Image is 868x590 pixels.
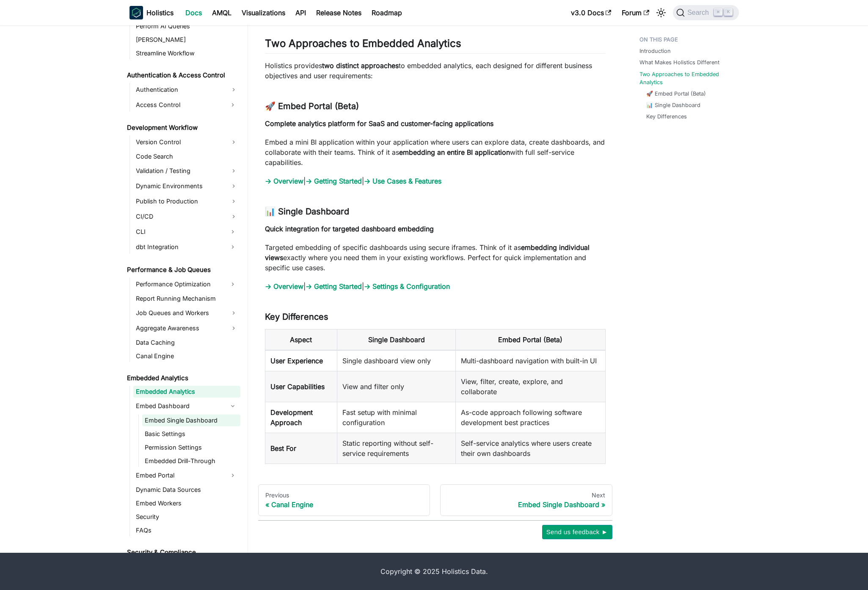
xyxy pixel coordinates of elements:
[673,5,738,20] button: Search (Command+K)
[456,433,605,464] td: Self-service analytics where users create their own dashboards
[639,58,719,66] a: What Makes Holistics Different
[207,6,237,19] a: AMQL
[133,83,240,96] a: Authentication
[654,6,668,19] button: Switch between dark and light mode (currently light mode)
[265,242,606,273] p: Targeted embedding of specific dashboards using secure iframes. Think of it as exactly where you ...
[617,6,654,19] a: Forum
[133,337,240,349] a: Data Caching
[685,9,714,16] span: Search
[447,491,605,499] div: Next
[133,306,240,320] a: Job Queues and Workers
[130,6,174,19] a: HolisticsHolistics
[546,527,608,538] span: Send us feedback ►
[456,371,605,402] td: View, filter, create, explore, and collaborate
[225,399,240,413] button: Collapse sidebar category 'Embed Dashboard'
[142,455,240,467] a: Embedded Drill-Through
[265,500,423,509] div: Canal Engine
[265,225,434,233] strong: Quick integration for targeted dashboard embedding
[646,113,687,121] a: Key Differences
[124,122,240,134] a: Development Workflow
[133,135,240,149] a: Version Control
[646,90,706,98] a: 🚀 Embed Portal (Beta)
[364,177,441,185] a: → Use Cases & Features
[542,525,612,539] button: Send us feedback ►
[133,321,240,335] a: Aggregate Awareness
[337,433,456,464] td: Static reporting without self-service requirements
[133,240,225,254] a: dbt Integration
[265,281,606,291] p: | |
[265,206,606,217] h3: 📊 Single Dashboard
[270,382,325,391] strong: User Capabilities
[225,469,240,482] button: Expand sidebar category 'Embed Portal'
[133,20,240,32] a: Perform AI Queries
[265,243,590,262] strong: embedding individual views
[258,484,430,516] a: PreviousCanal Engine
[639,47,671,55] a: Introduction
[724,8,733,16] kbd: K
[133,524,240,536] a: FAQs
[498,335,562,344] strong: Embed Portal (Beta)
[265,137,606,167] p: Embed a mini BI application within your application where users can explore data, create dashboar...
[237,6,290,19] a: Visualizations
[337,402,456,433] td: Fast setup with minimal configuration
[225,225,240,239] button: Expand sidebar category 'CLI'
[270,357,323,365] strong: User Experience
[290,335,312,344] strong: Aspect
[270,444,296,453] strong: Best For
[133,98,225,112] a: Access Control
[142,442,240,453] a: Permission Settings
[306,282,362,291] a: → Getting Started
[265,491,423,499] div: Previous
[337,350,456,371] td: Single dashboard view only
[133,511,240,523] a: Security
[225,240,240,254] button: Expand sidebar category 'dbt Integration'
[133,277,225,291] a: Performance Optimization
[265,282,303,291] a: → Overview
[146,8,174,18] b: Holistics
[133,350,240,362] a: Canal Engine
[447,500,605,509] div: Embed Single Dashboard
[646,101,700,109] a: 📊 Single Dashboard
[225,277,240,291] button: Expand sidebar category 'Performance Optimization'
[133,484,240,496] a: Dynamic Data Sources
[265,177,303,185] a: → Overview
[639,70,734,86] a: Two Approaches to Embedded Analytics
[456,350,605,371] td: Multi-dashboard navigation with built-in UI
[133,497,240,509] a: Embed Workers
[142,414,240,426] a: Embed Single Dashboard
[265,101,606,112] h3: 🚀 Embed Portal (Beta)
[265,312,606,322] h3: Key Differences
[124,546,240,558] a: Security & Compliance
[133,469,225,482] a: Embed Portal
[130,6,143,19] img: Holistics
[566,6,617,19] a: v3.0 Docs
[133,34,240,46] a: [PERSON_NAME]
[322,61,399,70] strong: two distinct approaches
[306,177,362,185] a: → Getting Started
[133,195,240,208] a: Publish to Production
[456,402,605,433] td: As-code approach following software development best practices
[714,8,722,16] kbd: ⌘
[124,264,240,276] a: Performance & Job Queues
[270,408,313,427] strong: Development Approach
[399,148,510,156] strong: embedding an entire BI application
[133,225,225,239] a: CLI
[290,6,311,19] a: API
[124,69,240,81] a: Authentication & Access Control
[265,37,606,53] h2: Two Approaches to Embedded Analytics
[165,566,703,576] div: Copyright © 2025 Holistics Data.
[368,335,425,344] strong: Single Dashboard
[133,164,240,178] a: Validation / Testing
[133,151,240,162] a: Code Search
[265,119,493,128] strong: Complete analytics platform for SaaS and customer-facing applications
[440,484,612,516] a: NextEmbed Single Dashboard
[133,399,225,413] a: Embed Dashboard
[133,386,240,398] a: Embedded Analytics
[142,428,240,440] a: Basic Settings
[337,371,456,402] td: View and filter only
[258,484,612,516] nav: Docs pages
[180,6,207,19] a: Docs
[311,6,366,19] a: Release Notes
[366,6,407,19] a: Roadmap
[133,210,240,223] a: CI/CD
